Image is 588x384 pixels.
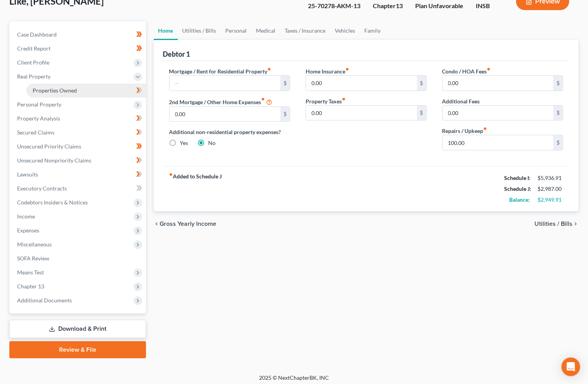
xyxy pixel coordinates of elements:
i: fiber_manual_record [169,173,173,176]
a: Executory Contracts [11,182,146,195]
div: $2,987.00 [538,185,563,193]
a: Unsecured Priority Claims [11,140,146,154]
div: Debtor 1 [163,49,190,59]
input: -- [306,106,417,120]
span: Executory Contracts [17,185,67,192]
div: INSB [476,2,504,10]
button: Utilities / Bills chevron_right [534,221,579,227]
span: Additional Documents [17,297,72,304]
input: -- [443,76,554,91]
input: -- [306,76,417,91]
strong: Schedule I: [504,175,531,181]
span: Miscellaneous [17,241,52,248]
a: Unsecured Nonpriority Claims [11,154,146,168]
input: -- [443,106,554,120]
strong: Schedule J: [504,185,531,192]
a: Medical [252,21,280,40]
span: Income [17,213,35,220]
span: Property Analysis [17,115,60,122]
a: Family [360,21,386,40]
i: fiber_manual_record [487,67,491,71]
div: $5,936.91 [538,174,563,182]
span: Personal Property [17,101,61,108]
span: Lawsuits [17,171,38,178]
a: Download & Print [9,320,146,338]
div: Open Intercom Messenger [562,358,580,376]
i: chevron_left [154,221,160,227]
span: Case Dashboard [17,31,57,38]
strong: Added to Schedule J [169,173,222,205]
div: $ [553,135,563,150]
a: Review & File [9,341,146,358]
label: Additional Fees [442,97,480,105]
span: Codebtors Insiders & Notices [17,199,88,206]
a: Credit Report [11,42,146,56]
span: Chapter 13 [17,283,44,290]
div: $ [280,76,290,91]
span: Gross Yearly Income [160,221,217,227]
label: Mortgage / Rent for Residential Property [169,67,271,75]
i: chevron_right [572,221,579,227]
strong: Balance: [509,196,530,203]
a: Vehicles [331,21,360,40]
div: Chapter [373,2,403,10]
label: Home Insurance [306,67,349,75]
label: Yes [180,139,188,147]
a: Case Dashboard [11,28,146,42]
div: Plan Unfavorable [415,2,463,10]
span: 13 [396,2,403,9]
a: SOFA Review [11,251,146,265]
div: $ [417,76,426,91]
div: 25-70278-AKM-13 [308,2,360,10]
div: $ [417,106,426,120]
i: fiber_manual_record [484,127,487,131]
span: Properties Owned [33,87,77,94]
span: Credit Report [17,45,50,52]
span: Expenses [17,227,39,234]
i: fiber_manual_record [268,67,271,71]
div: $ [280,107,290,122]
i: fiber_manual_record [345,67,349,71]
a: Taxes / Insurance [280,21,331,40]
div: $ [553,76,563,91]
i: fiber_manual_record [342,97,346,101]
div: $2,949.91 [538,196,563,204]
a: Lawsuits [11,168,146,182]
i: fiber_manual_record [261,97,265,101]
label: Additional non-residential property expenses? [169,128,291,136]
span: Unsecured Priority Claims [17,143,81,150]
div: $ [553,106,563,120]
a: Property Analysis [11,112,146,126]
input: -- [170,107,281,122]
label: Property Taxes [306,97,346,105]
a: Properties Owned [26,84,146,98]
a: Utilities / Bills [178,21,221,40]
span: Unsecured Nonpriority Claims [17,157,91,164]
span: Means Test [17,269,44,276]
label: Condo / HOA Fees [442,67,491,75]
label: Repairs / Upkeep [442,127,487,135]
span: Real Property [17,73,50,80]
button: chevron_left Gross Yearly Income [154,221,217,227]
input: -- [170,76,281,91]
label: 2nd Mortgage / Other Home Expenses [169,97,273,106]
a: Secured Claims [11,126,146,140]
label: No [209,139,216,147]
a: Personal [221,21,252,40]
span: SOFA Review [17,255,49,262]
a: Home [154,21,178,40]
span: Client Profile [17,59,49,66]
input: -- [443,135,554,150]
span: Secured Claims [17,129,54,136]
span: Utilities / Bills [534,221,572,227]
